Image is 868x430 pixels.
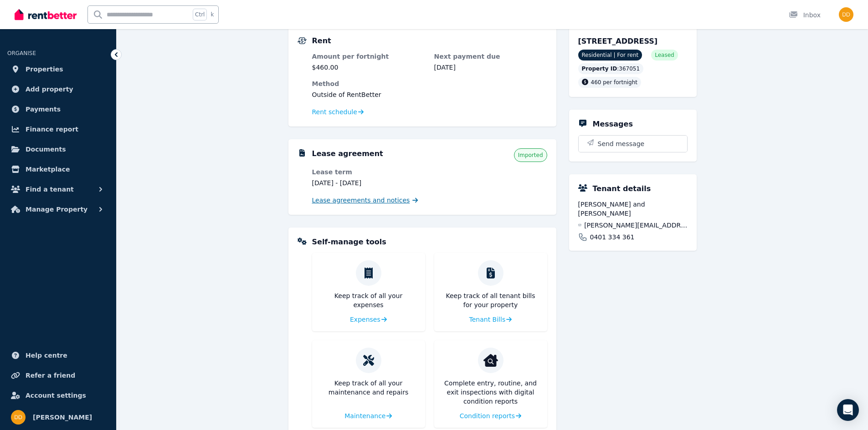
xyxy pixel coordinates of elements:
img: Condition reports [483,353,498,368]
span: k [211,11,214,18]
a: Lease agreements and notices [312,196,418,205]
span: Refer a friend [26,370,75,381]
span: ORGANISE [7,50,36,56]
span: Documents [26,144,66,155]
div: Open Intercom Messenger [837,399,859,421]
span: Rent schedule [312,107,357,116]
span: Imported [518,152,543,159]
img: David Dorman [839,7,853,22]
p: Keep track of all tenant bills for your property [442,291,540,309]
span: Condition reports [460,411,515,420]
span: Help centre [26,350,67,361]
a: Properties [7,60,109,78]
button: Manage Property [7,200,109,218]
span: Finance report [26,124,78,135]
span: Residential | For rent [578,50,642,61]
span: Properties [26,64,63,75]
span: [PERSON_NAME] [33,412,92,423]
dt: Method [312,79,547,88]
a: Tenant Bills [469,315,512,324]
img: Rental Payments [298,37,307,44]
a: Finance report [7,120,109,138]
dt: Lease term [312,167,425,177]
span: Ctrl [193,9,207,20]
span: Leased [655,51,674,59]
button: Send message [579,136,687,152]
dt: Amount per fortnight [312,52,425,61]
span: Find a tenant [26,184,74,195]
dd: [DATE] - [DATE] [312,178,425,187]
a: Help centre [7,346,109,364]
span: Account settings [26,390,86,401]
span: Send message [598,139,645,148]
span: 460 per fortnight [591,79,638,86]
dd: [DATE] [434,63,547,72]
span: Payments [26,104,61,115]
a: Add property [7,80,109,98]
h5: Lease agreement [312,148,383,159]
span: Marketplace [26,164,70,175]
span: Maintenance [344,411,385,420]
span: [PERSON_NAME] and [PERSON_NAME] [578,200,688,218]
span: Expenses [350,315,380,324]
img: RentBetter [15,8,77,21]
p: Complete entry, routine, and exit inspections with digital condition reports [442,379,540,406]
h5: Self-manage tools [312,237,386,248]
span: Tenant Bills [469,315,506,324]
h5: Messages [593,119,633,130]
p: Keep track of all your expenses [319,291,418,309]
a: Payments [7,100,109,118]
dd: Outside of RentBetter [312,90,547,99]
span: [STREET_ADDRESS] [578,37,658,46]
button: Find a tenant [7,180,109,198]
span: Lease agreements and notices [312,196,410,205]
a: Documents [7,140,109,158]
a: Rent schedule [312,107,364,116]
p: Keep track of all your maintenance and repairs [319,379,418,397]
span: Add property [26,84,73,95]
img: David Dorman [11,410,26,425]
div: : 367051 [578,63,644,74]
span: 0401 334 361 [590,233,635,242]
a: Expenses [350,315,387,324]
a: Maintenance [344,411,392,420]
div: Inbox [789,10,821,20]
dd: $460.00 [312,63,425,72]
dt: Next payment due [434,52,547,61]
a: Condition reports [460,411,522,420]
span: Manage Property [26,204,87,215]
h5: Rent [312,35,331,46]
a: Account settings [7,386,109,405]
h5: Tenant details [593,183,651,194]
a: Refer a friend [7,366,109,384]
a: Marketplace [7,160,109,178]
span: Property ID [582,65,617,72]
span: [PERSON_NAME][EMAIL_ADDRESS][PERSON_NAME][PERSON_NAME][DOMAIN_NAME] [584,221,687,230]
